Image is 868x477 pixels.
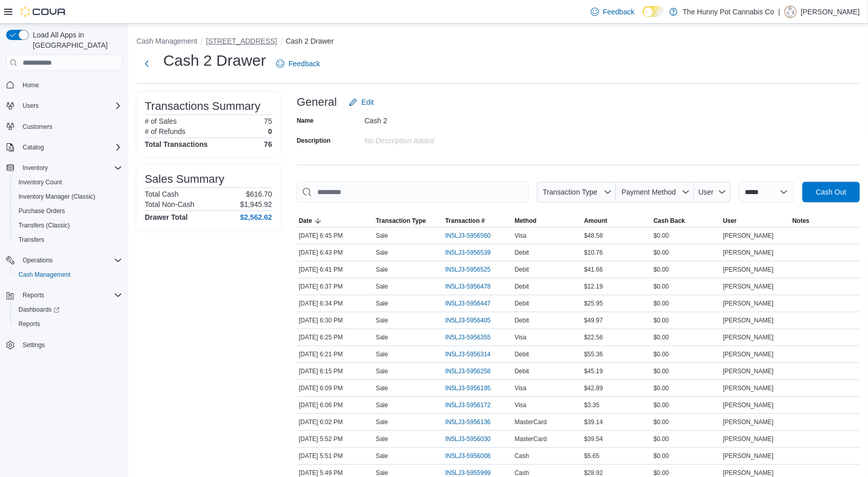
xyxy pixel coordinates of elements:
[651,365,721,377] div: $0.00
[10,175,126,189] button: Inventory Count
[18,207,65,215] span: Purchase Orders
[651,280,721,293] div: $0.00
[14,303,122,316] span: Dashboards
[513,215,582,227] button: Method
[584,316,603,325] span: $49.97
[364,112,502,125] div: Cash 2
[651,230,721,242] div: $0.00
[445,365,501,377] button: IN5LJ3-5956258
[297,137,331,145] label: Description
[790,215,860,227] button: Notes
[793,217,809,225] span: Notes
[445,299,491,308] span: IN5LJ3-5956447
[622,188,676,196] span: Payment Method
[515,418,547,426] span: MasterCard
[18,79,43,91] a: Home
[643,6,664,17] input: Dark Mode
[14,219,122,232] span: Transfers (Classic)
[18,100,43,112] button: Users
[137,53,157,74] button: Next
[376,217,426,225] span: Transaction Type
[376,282,388,291] p: Sale
[299,217,312,225] span: Date
[445,435,491,443] span: IN5LJ3-5956030
[376,401,388,409] p: Sale
[297,450,374,462] div: [DATE] 5:51 PM
[445,314,501,327] button: IN5LJ3-5956405
[10,204,126,218] button: Purchase Orders
[288,59,320,69] span: Feedback
[376,469,388,477] p: Sale
[584,333,603,341] span: $22.56
[297,280,374,293] div: [DATE] 6:37 PM
[445,331,501,344] button: IN5LJ3-5956355
[297,433,374,445] div: [DATE] 5:52 PM
[784,6,797,18] div: Dillon Marquez
[18,339,49,351] a: Settings
[603,7,634,17] span: Feedback
[14,303,64,316] a: Dashboards
[515,217,537,225] span: Method
[18,306,60,314] span: Dashboards
[723,469,774,477] span: [PERSON_NAME]
[23,164,48,172] span: Inventory
[14,269,74,281] a: Cash Management
[584,232,603,240] span: $48.58
[297,182,529,202] input: This is a search bar. As you type, the results lower in the page will automatically filter.
[651,433,721,445] div: $0.00
[240,213,272,221] h4: $2,562.62
[14,190,122,203] span: Inventory Manager (Classic)
[515,316,529,325] span: Debit
[651,382,721,394] div: $0.00
[376,232,388,240] p: Sale
[515,350,529,358] span: Debit
[721,215,790,227] button: User
[651,314,721,327] div: $0.00
[2,99,126,113] button: Users
[651,246,721,259] div: $0.00
[10,268,126,282] button: Cash Management
[2,119,126,134] button: Customers
[14,269,122,281] span: Cash Management
[10,302,126,317] a: Dashboards
[584,452,600,460] span: $5.65
[240,200,272,208] p: $1,945.92
[10,317,126,331] button: Reports
[18,236,44,244] span: Transfers
[584,418,603,426] span: $39.14
[445,333,491,341] span: IN5LJ3-5956355
[297,96,337,108] h3: General
[584,367,603,375] span: $45.19
[297,399,374,411] div: [DATE] 6:06 PM
[515,469,529,477] span: Cash
[376,418,388,426] p: Sale
[653,217,685,225] span: Cash Back
[297,365,374,377] div: [DATE] 6:15 PM
[145,117,177,125] h6: # of Sales
[651,450,721,462] div: $0.00
[445,399,501,411] button: IN5LJ3-5956172
[723,333,774,341] span: [PERSON_NAME]
[14,190,100,203] a: Inventory Manager (Classic)
[364,132,502,145] div: No Description added
[297,348,374,360] div: [DATE] 6:21 PM
[297,416,374,428] div: [DATE] 6:02 PM
[18,78,122,91] span: Home
[23,256,53,264] span: Operations
[515,435,547,443] span: MasterCard
[23,291,44,299] span: Reports
[23,341,45,349] span: Settings
[543,188,597,196] span: Transaction Type
[376,333,388,341] p: Sale
[445,348,501,360] button: IN5LJ3-5956314
[297,246,374,259] div: [DATE] 6:43 PM
[445,230,501,242] button: IN5LJ3-5956560
[286,37,334,45] button: Cash 2 Drawer
[584,249,603,257] span: $10.76
[297,215,374,227] button: Date
[10,189,126,204] button: Inventory Manager (Classic)
[145,127,185,136] h6: # of Refunds
[18,221,70,230] span: Transfers (Classic)
[376,367,388,375] p: Sale
[651,399,721,411] div: $0.00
